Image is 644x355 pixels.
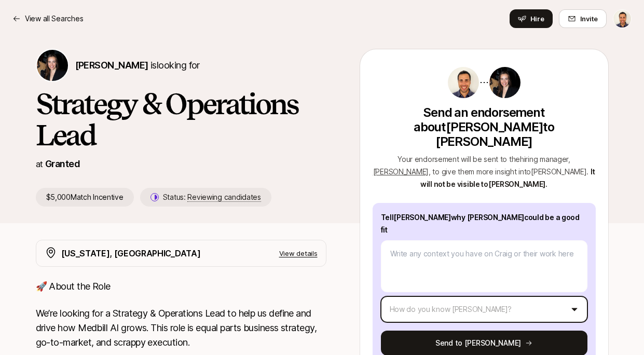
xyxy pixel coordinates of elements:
[37,50,68,81] img: Jana Raykow
[75,60,148,71] span: [PERSON_NAME]
[448,67,479,98] img: 538d53b3_5b0e_4334_a3a9_778dabdc17ae.jpg
[187,193,261,202] span: Reviewing candidates
[489,67,520,98] img: Jana Raykow
[373,105,596,149] p: Send an endorsement about [PERSON_NAME] to [PERSON_NAME]
[381,211,587,236] p: Tell [PERSON_NAME] why [PERSON_NAME] could be a good fit
[61,247,201,260] p: [US_STATE], [GEOGRAPHIC_DATA]
[510,9,553,28] button: Hire
[373,167,429,176] span: [PERSON_NAME]
[45,158,80,169] a: Granted
[36,88,326,151] h1: Strategy & Operations Lead
[36,306,326,350] p: We’re looking for a Strategy & Operations Lead to help us define and drive how Medbill AI grows. ...
[36,188,134,207] p: $5,000 Match Incentive
[373,155,589,176] span: Your endorsement will be sent to the hiring manager , , to give them more insight into [PERSON_NA...
[163,191,261,203] p: Status:
[580,13,598,24] span: Invite
[530,13,544,24] span: Hire
[36,279,326,294] p: 🚀 About the Role
[613,9,632,28] button: Craig Nestler
[75,58,200,73] p: is looking for
[613,10,631,28] img: Craig Nestler
[25,12,83,25] p: View all Searches
[279,248,318,258] p: View details
[36,157,43,171] p: at
[559,9,607,28] button: Invite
